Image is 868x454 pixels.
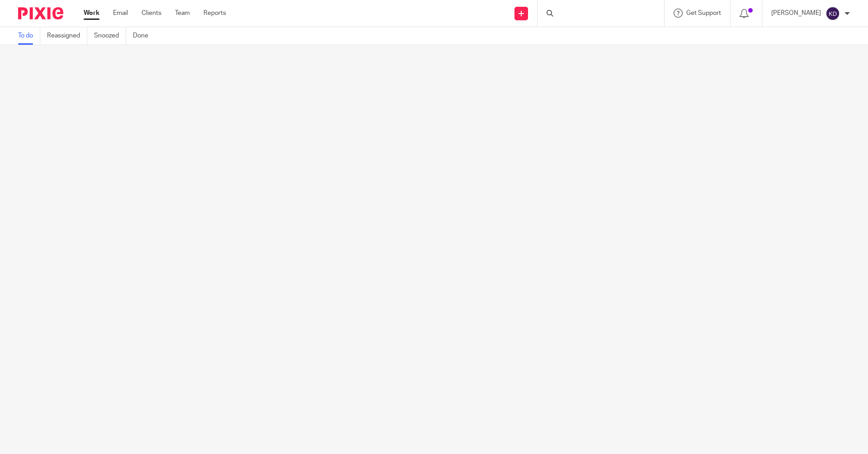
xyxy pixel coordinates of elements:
p: [PERSON_NAME] [771,9,821,18]
a: To do [18,27,40,45]
a: Clients [142,9,161,18]
a: Work [84,9,99,18]
a: Reports [203,9,226,18]
a: Snoozed [94,27,126,45]
span: Get Support [686,10,721,16]
img: Pixie [18,7,63,19]
a: Reassigned [47,27,87,45]
img: svg%3E [826,6,840,21]
a: Done [133,27,155,45]
a: Team [175,9,190,18]
a: Email [113,9,128,18]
